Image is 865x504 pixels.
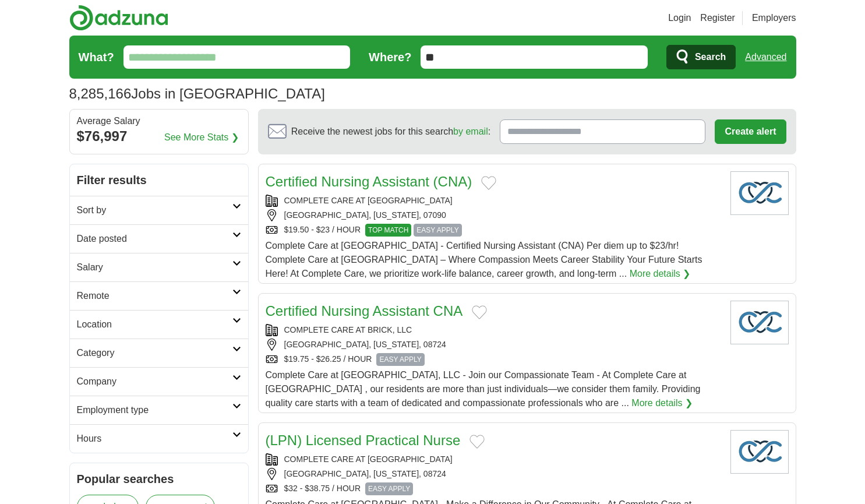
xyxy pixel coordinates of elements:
[77,432,232,446] h2: Hours
[77,403,232,417] h2: Employment type
[376,353,424,366] span: EASY APPLY
[469,435,485,449] button: Add to favorite jobs
[70,224,248,253] a: Date posted
[69,86,325,101] h1: Jobs in [GEOGRAPHIC_DATA]
[266,224,721,237] div: $19.50 - $23 / HOUR
[69,83,132,104] span: 8,285,166
[77,117,241,126] div: Average Salary
[730,301,789,344] img: Company logo
[745,45,786,69] a: Advanced
[631,396,693,410] a: More details ❯
[266,353,721,366] div: $19.75 - $26.25 / HOUR
[70,310,248,339] a: Location
[266,324,721,336] div: COMPLETE CARE AT BRICK, LLC
[266,339,721,351] div: [GEOGRAPHIC_DATA], [US_STATE], 08724
[266,195,721,207] div: COMPLETE CARE AT [GEOGRAPHIC_DATA]
[77,470,241,488] h2: Popular searches
[365,482,413,495] span: EASY APPLY
[77,203,232,217] h2: Sort by
[70,367,248,396] a: Company
[70,281,248,310] a: Remote
[266,370,701,408] span: Complete Care at [GEOGRAPHIC_DATA], LLC - Join our Compassionate Team - At Complete Care at [GEOG...
[472,305,487,319] button: Add to favorite jobs
[369,48,411,66] label: Where?
[77,375,232,389] h2: Company
[70,424,248,453] a: Hours
[70,396,248,424] a: Employment type
[365,224,411,237] span: TOP MATCH
[266,303,463,319] a: Certified Nursing Assistant CNA
[266,209,721,221] div: [GEOGRAPHIC_DATA], [US_STATE], 07090
[266,432,461,448] a: (LPN) Licensed Practical Nurse
[266,453,721,466] div: COMPLETE CARE AT [GEOGRAPHIC_DATA]
[453,126,488,136] a: by email
[77,232,232,246] h2: Date posted
[666,45,736,69] button: Search
[730,171,789,215] img: Company logo
[70,196,248,224] a: Sort by
[715,119,786,144] button: Create alert
[630,267,691,281] a: More details ❯
[695,45,726,69] span: Search
[70,339,248,367] a: Category
[266,482,721,495] div: $32 - $38.75 / HOUR
[752,11,796,25] a: Employers
[70,253,248,281] a: Salary
[266,468,721,480] div: [GEOGRAPHIC_DATA], [US_STATE], 08724
[77,289,232,303] h2: Remote
[730,430,789,474] img: Company logo
[79,48,114,66] label: What?
[69,5,168,31] img: Adzuna logo
[77,318,232,332] h2: Location
[266,241,702,279] span: Complete Care at [GEOGRAPHIC_DATA] - Certified Nursing Assistant (CNA) Per diem up to $23/hr! Com...
[70,164,248,196] h2: Filter results
[266,174,472,189] a: Certified Nursing Assistant (CNA)
[291,125,490,139] span: Receive the newest jobs for this search :
[77,260,232,274] h2: Salary
[481,176,496,190] button: Add to favorite jobs
[668,11,691,25] a: Login
[164,131,239,144] a: See More Stats ❯
[77,126,241,147] div: $76,997
[77,346,232,360] h2: Category
[414,224,461,237] span: EASY APPLY
[700,11,735,25] a: Register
